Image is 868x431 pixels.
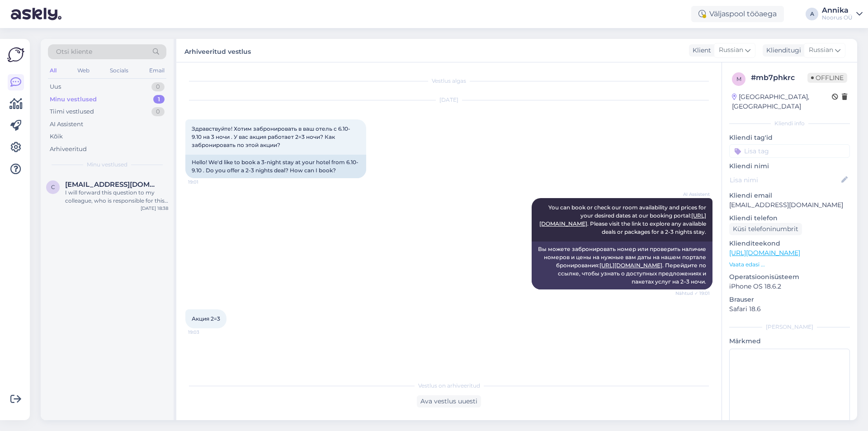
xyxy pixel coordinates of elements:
div: I will forward this question to my colleague, who is responsible for this. The reply will be here... [65,189,168,205]
div: Tiimi vestlused [50,107,94,116]
span: 19:01 [188,179,222,185]
span: Offline [807,73,847,83]
div: Vestlus algas [185,77,712,85]
span: c [51,184,55,190]
div: Вы можете забронировать номер или проверить наличие номеров и цены на нужные вам даты на нашем по... [532,242,712,289]
div: Küsi telefoninumbrit [729,223,802,235]
div: Arhiveeritud [50,145,87,154]
div: Uus [50,82,61,91]
div: Email [147,65,166,76]
div: Socials [108,65,130,76]
a: [URL][DOMAIN_NAME] [729,249,800,257]
span: Vestlus on arhiveeritud [418,382,480,390]
div: AI Assistent [50,120,83,129]
p: Kliendi email [729,191,850,200]
a: [URL][DOMAIN_NAME] [599,262,662,269]
span: cimeriess@gmail.com [65,180,159,189]
span: AI Assistent [676,191,710,198]
p: Safari 18.6 [729,304,850,314]
div: Kõik [50,132,63,141]
div: # mb7phkrc [751,72,807,83]
span: Здравствуйте! Хотим забронировать в ваш отель с 6.10-9.10 на 3 ночи . У вас акция работает 2=3 но... [192,125,350,148]
div: Annika [822,7,853,14]
p: Operatsioonisüsteem [729,272,850,282]
p: Kliendi tag'id [729,133,850,142]
div: 1 [153,95,165,104]
div: Klienditugi [763,46,801,55]
div: [DATE] 18:38 [141,205,168,212]
p: Klienditeekond [729,239,850,248]
span: Russian [809,45,833,55]
span: m [736,76,741,82]
span: Minu vestlused [87,161,127,169]
p: Kliendi telefon [729,213,850,223]
p: Brauser [729,295,850,304]
div: Hello! We'd like to book a 3-night stay at your hotel from 6.10-9.10 . Do you offer a 2-3 nights ... [185,155,366,178]
input: Lisa nimi [730,175,840,185]
span: Акция 2=3 [192,315,220,322]
p: Kliendi nimi [729,161,850,171]
p: Vaata edasi ... [729,260,850,269]
div: 0 [151,82,165,91]
input: Lisa tag [729,144,850,158]
div: Ava vestlus uuesti [417,395,481,407]
div: Klient [689,46,711,55]
div: Noorus OÜ [822,14,853,21]
div: Väljaspool tööaega [691,6,784,22]
div: 0 [151,107,165,116]
span: You can book or check our room availability and prices for your desired dates at our booking port... [539,204,708,235]
p: [EMAIL_ADDRESS][DOMAIN_NAME] [729,200,850,210]
span: Nähtud ✓ 19:01 [675,290,710,297]
img: Askly Logo [7,46,24,63]
p: Märkmed [729,336,850,346]
div: [PERSON_NAME] [729,323,850,331]
a: AnnikaNoorus OÜ [822,7,863,21]
span: Russian [719,45,743,55]
label: Arhiveeritud vestlus [184,44,251,57]
div: All [48,65,58,76]
div: Minu vestlused [50,95,97,104]
div: Web [75,65,91,76]
div: A [806,8,818,20]
span: Otsi kliente [56,47,92,57]
div: [DATE] [185,96,712,104]
div: Kliendi info [729,119,850,128]
span: 19:03 [188,329,222,336]
p: iPhone OS 18.6.2 [729,282,850,291]
div: [GEOGRAPHIC_DATA], [GEOGRAPHIC_DATA] [732,92,832,111]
